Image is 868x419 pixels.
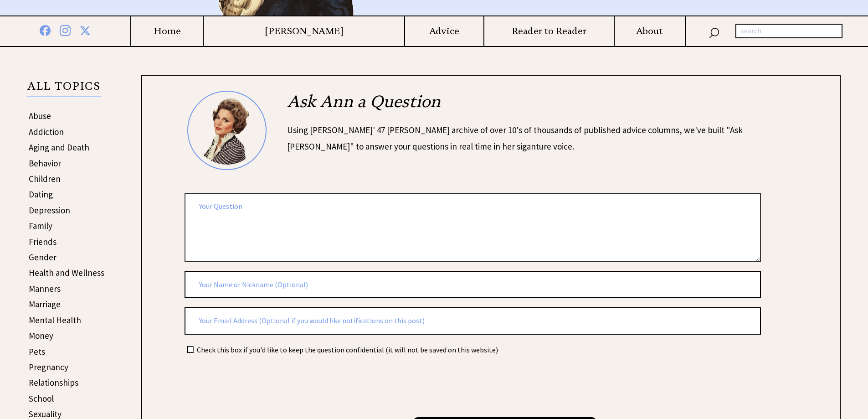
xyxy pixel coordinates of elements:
[131,26,203,37] a: Home
[29,189,53,200] a: Dating
[187,91,267,170] img: Ann6%20v2%20small.png
[29,158,61,169] a: Behavior
[185,271,761,299] input: Your Name or Nickname (Optional)
[27,81,101,97] p: ALL TOPICS
[204,26,404,37] a: [PERSON_NAME]
[80,24,91,36] img: x%20blue.png
[29,126,64,137] a: Addiction
[29,220,52,231] a: Family
[29,173,61,184] a: Children
[185,307,761,335] input: Your Email Address (Optional if you would like notifications on this post)
[484,26,614,37] a: Reader to Reader
[287,122,781,155] div: Using [PERSON_NAME]' 47 [PERSON_NAME] archive of over 10's of thousands of published advice colum...
[29,236,56,247] a: Friends
[185,366,323,401] iframe: reCAPTCHA
[29,315,81,326] a: Mental Health
[29,346,45,357] a: Pets
[29,252,56,263] a: Gender
[29,362,68,372] a: Pregnancy
[615,26,685,37] a: About
[29,205,70,216] a: Depression
[60,23,71,36] img: instagram%20blue.png
[709,26,719,39] img: search_nav.png
[29,330,53,341] a: Money
[29,142,89,153] a: Aging and Death
[287,91,781,122] h2: Ask Ann a Question
[29,267,104,278] a: Health and Wellness
[196,345,498,355] td: Check this box if you'd like to keep the question confidential (it will not be saved on this webs...
[29,393,54,404] a: School
[29,299,61,310] a: Marriage
[405,26,483,37] a: Advice
[29,377,78,388] a: Relationships
[40,23,51,36] img: facebook%20blue.png
[735,24,842,38] input: search
[29,110,51,121] a: Abuse
[29,283,61,294] a: Manners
